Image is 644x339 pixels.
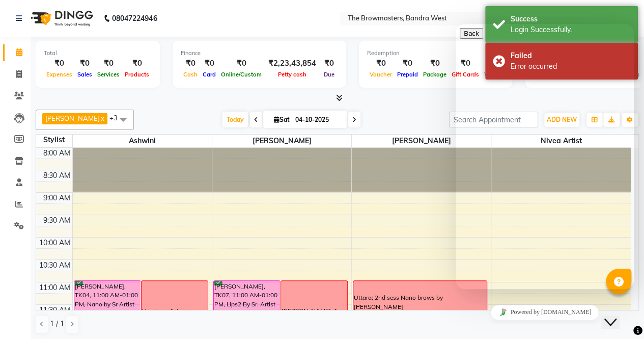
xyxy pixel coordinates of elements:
div: ₹0 [320,58,338,69]
span: Products [122,71,152,78]
div: Finance [181,49,338,58]
span: Petty cash [275,71,309,78]
span: Sales [75,71,95,78]
input: 2025-10-04 [292,112,343,127]
span: Ashwini [73,135,212,147]
div: 11:30 AM [37,305,72,316]
div: ₹0 [95,58,122,69]
span: Services [95,71,122,78]
span: [PERSON_NAME] [352,135,491,147]
span: +3 [109,114,125,122]
div: Uttara: 2nd sess Nano brows by [PERSON_NAME] [354,293,486,311]
div: Stylist [36,135,72,145]
div: ₹0 [75,58,95,69]
div: ₹0 [200,58,218,69]
div: ₹0 [395,58,421,69]
div: ₹0 [218,58,264,69]
div: 8:30 AM [41,170,72,181]
span: [PERSON_NAME] [45,114,100,122]
img: logo [26,4,96,33]
div: 10:00 AM [37,238,72,248]
iframe: chat widget [601,298,634,329]
span: Online/Custom [218,71,264,78]
iframe: chat widget [456,301,634,324]
div: ₹0 [44,58,75,69]
div: 11:00 AM [37,282,72,293]
span: Prepaid [395,71,421,78]
div: Redemption [367,49,504,58]
a: x [100,114,104,122]
div: ₹0 [122,58,152,69]
input: Search Appointment [449,112,538,127]
b: 08047224946 [112,4,157,33]
div: ₹0 [181,58,200,69]
span: Due [321,71,337,78]
span: Today [222,112,248,127]
span: Package [421,71,449,78]
div: ₹0 [421,58,449,69]
div: 9:00 AM [41,193,72,203]
span: 1 / 1 [50,319,64,329]
div: ₹0 [367,58,395,69]
div: 9:30 AM [41,215,72,226]
iframe: chat widget [456,24,634,289]
span: Card [200,71,218,78]
div: 8:00 AM [41,148,72,159]
span: Expenses [44,71,75,78]
div: Total [44,49,152,58]
span: Cash [181,71,200,78]
span: Voucher [367,71,395,78]
div: Success [511,14,630,24]
span: Sat [271,116,292,123]
div: 10:30 AM [37,260,72,271]
div: ₹2,23,43,854 [264,58,320,69]
div: ₹0 [449,58,482,69]
span: [PERSON_NAME] [212,135,351,147]
span: Gift Cards [449,71,482,78]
